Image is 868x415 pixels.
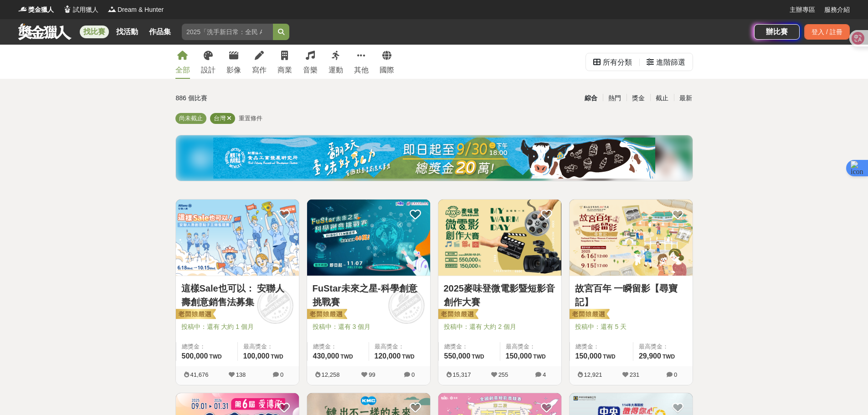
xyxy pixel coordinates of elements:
[603,90,627,106] div: 熱門
[329,65,343,76] div: 運動
[239,115,262,122] span: 重置條件
[182,24,273,40] input: 2025「洗手新日常：全民 ALL IN」洗手歌全台徵選
[543,371,546,378] span: 4
[575,342,627,351] span: 總獎金：
[18,5,27,14] img: Logo
[63,5,72,14] img: Logo
[277,45,292,79] a: 商業
[322,371,340,378] span: 12,258
[313,342,363,351] span: 總獎金：
[656,53,685,72] div: 進階篩選
[118,5,164,15] span: Dream & Hunter
[498,371,508,378] span: 255
[28,5,54,15] span: 獎金獵人
[303,65,318,76] div: 音樂
[176,90,348,106] div: 886 個比賽
[444,342,494,351] span: 總獎金：
[444,322,556,332] span: 投稿中：還有 大約 2 個月
[313,322,425,332] span: 投稿中：還有 3 個月
[369,371,375,378] span: 99
[639,342,687,351] span: 最高獎金：
[375,342,425,351] span: 最高獎金：
[506,342,556,351] span: 最高獎金：
[307,200,430,276] img: Cover Image
[506,352,532,360] span: 150,000
[438,200,561,276] img: Cover Image
[630,371,640,378] span: 231
[354,45,369,79] a: 其他
[303,45,318,79] a: 音樂
[243,342,293,351] span: 最高獎金：
[533,354,545,360] span: TWD
[209,354,221,360] span: TWD
[179,115,203,122] span: 尚未截止
[453,371,471,378] span: 15,317
[313,282,425,309] a: FuStar未來之星-科學創意挑戰賽
[584,371,602,378] span: 12,921
[175,45,190,79] a: 全部
[182,342,232,351] span: 總獎金：
[570,200,693,276] img: Cover Image
[145,26,175,38] a: 作品集
[201,65,216,76] div: 設計
[627,90,650,106] div: 獎金
[181,322,293,332] span: 投稿中：還有 大約 1 個月
[790,5,815,15] a: 主辦專區
[639,352,661,360] span: 29,900
[243,352,270,360] span: 100,000
[181,282,293,309] a: 這樣Sale也可以： 安聯人壽創意銷售法募集
[63,5,98,15] a: Logo試用獵人
[380,65,394,76] div: 國際
[444,282,556,309] a: 2025麥味登微電影暨短影音創作大賽
[354,65,369,76] div: 其他
[190,371,209,378] span: 41,676
[252,45,267,79] a: 寫作
[182,352,208,360] span: 500,000
[411,371,415,378] span: 0
[579,90,603,106] div: 綜合
[674,371,677,378] span: 0
[175,65,190,76] div: 全部
[176,200,299,276] img: Cover Image
[277,65,292,76] div: 商業
[674,90,698,106] div: 最新
[437,308,478,321] img: 老闆娘嚴選
[663,354,675,360] span: TWD
[226,45,241,79] a: 影像
[575,352,602,360] span: 150,000
[754,24,800,40] a: 辦比賽
[375,352,401,360] span: 120,000
[329,45,343,79] a: 運動
[472,354,484,360] span: TWD
[108,5,164,15] a: LogoDream & Hunter
[73,5,98,15] span: 試用獵人
[174,308,216,321] img: 老闆娘嚴選
[380,45,394,79] a: 國際
[252,65,267,76] div: 寫作
[201,45,216,79] a: 設計
[271,354,283,360] span: TWD
[804,24,850,40] div: 登入 / 註冊
[402,354,414,360] span: TWD
[603,53,632,72] div: 所有分類
[568,308,610,321] img: 老闆娘嚴選
[236,371,246,378] span: 138
[113,26,142,38] a: 找活動
[214,115,226,122] span: 台灣
[603,354,615,360] span: TWD
[444,352,471,360] span: 550,000
[575,282,687,309] a: 故宮百年 一瞬留影【尋寶記】
[824,5,850,15] a: 服務介紹
[226,65,241,76] div: 影像
[305,308,347,321] img: 老闆娘嚴選
[650,90,674,106] div: 截止
[340,354,353,360] span: TWD
[280,371,283,378] span: 0
[80,26,109,38] a: 找比賽
[575,322,687,332] span: 投稿中：還有 5 天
